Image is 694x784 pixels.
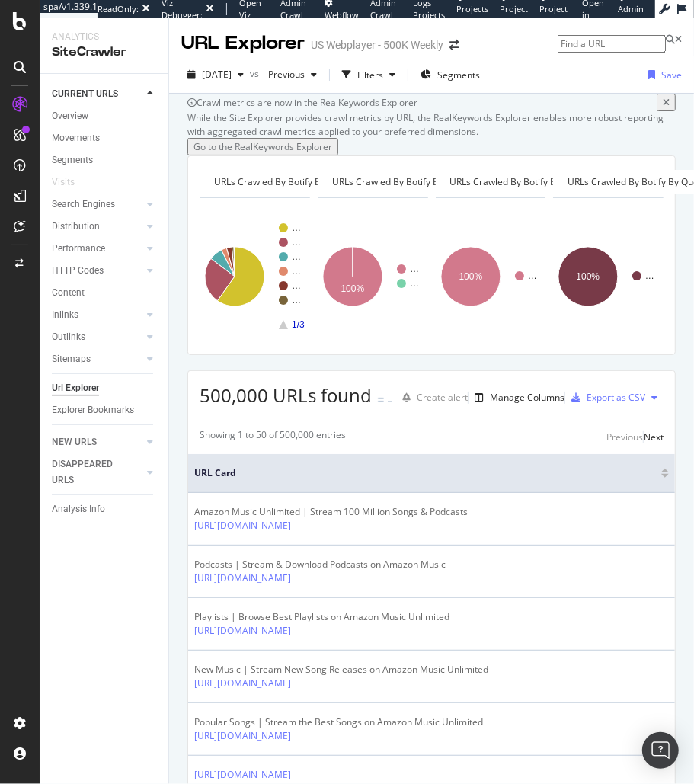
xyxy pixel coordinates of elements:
text: 100% [577,271,600,282]
div: Content [52,285,85,301]
a: Performance [52,241,142,257]
span: Project Settings [539,3,571,27]
text: … [292,266,301,277]
span: URLs Crawled By Botify By ix_subdirectories [450,175,635,188]
text: … [292,295,301,306]
button: Filters [336,62,401,87]
a: Segments [52,152,158,168]
div: Export as CSV [587,391,645,404]
div: ReadOnly: [98,3,139,15]
a: [URL][DOMAIN_NAME] [194,768,291,782]
text: … [292,237,301,248]
div: Sitemaps [52,351,91,367]
div: Create alert [417,391,468,404]
div: Showing 1 to 50 of 500,000 entries [200,428,346,446]
div: SiteCrawler [52,43,156,61]
a: [URL][DOMAIN_NAME] [194,519,291,533]
div: Crawl metrics are now in the RealKeywords Explorer [197,96,657,109]
a: Analysis Info [52,501,158,517]
span: URLs Crawled By Botify By pagetypes [214,175,372,188]
div: NEW URLS [52,434,97,450]
button: Manage Columns [469,389,564,407]
div: info banner [187,94,676,155]
button: Go to the RealKeywords Explorer [187,138,338,155]
div: Url Explorer [52,380,99,396]
svg: A chart. [436,210,542,343]
div: Explorer Bookmarks [52,402,134,418]
div: arrow-right-arrow-left [449,40,459,50]
div: Segments [52,152,93,168]
div: Open Intercom Messenger [642,732,679,769]
a: HTTP Codes [52,263,142,279]
button: Previous [606,428,643,446]
text: 100% [459,271,482,282]
span: URL Card [194,466,657,480]
a: [URL][DOMAIN_NAME] [194,624,291,638]
div: Analytics [52,30,156,43]
text: … [528,270,537,281]
a: [URL][DOMAIN_NAME] [194,677,291,690]
div: New Music | Stream New Song Releases on Amazon Music Unlimited [194,663,488,677]
a: Search Engines [52,197,142,213]
div: Distribution [52,219,100,235]
button: [DATE] [181,62,250,87]
span: Admin Page [618,3,644,27]
div: Outlinks [52,329,85,345]
input: Find a URL [558,35,666,53]
button: Save [642,62,682,87]
img: Equal [378,398,384,402]
div: URL Explorer [181,30,305,56]
a: Url Explorer [52,380,158,396]
div: Filters [357,69,383,82]
text: … [645,270,654,281]
text: … [292,222,301,233]
a: Outlinks [52,329,142,345]
span: 2025 Oct. 4th [202,68,232,81]
span: Projects List [456,3,488,27]
svg: A chart. [318,210,424,343]
div: Visits [52,174,75,190]
h4: URLs Crawled By Botify By ix_subdirectories [447,170,658,194]
svg: A chart. [200,210,306,343]
button: Create alert [396,386,468,410]
span: Segments [437,69,480,82]
div: Previous [606,430,643,443]
text: … [410,278,419,289]
span: 500,000 URLs found [200,382,372,408]
div: - [387,387,393,413]
div: Manage Columns [490,391,564,404]
div: Analysis Info [52,501,105,517]
a: Overview [52,108,158,124]
a: Distribution [52,219,142,235]
div: DISAPPEARED URLS [52,456,129,488]
a: Explorer Bookmarks [52,402,158,418]
button: Next [644,428,664,446]
text: … [292,280,301,291]
text: 1/3 [292,319,305,330]
div: HTTP Codes [52,263,104,279]
div: Movements [52,130,100,146]
div: Next [644,430,664,443]
span: Webflow [325,9,359,21]
h4: URLs Crawled By Botify By spam [329,170,493,194]
a: Inlinks [52,307,142,323]
div: CURRENT URLS [52,86,118,102]
text: … [410,264,419,274]
div: Search Engines [52,197,115,213]
span: vs [250,67,262,80]
span: URLs Crawled By Botify By spam [332,175,470,188]
button: close banner [657,94,676,111]
div: While the Site Explorer provides crawl metrics by URL, the RealKeywords Explorer enables more rob... [187,111,676,137]
span: Project Page [500,3,528,27]
div: Inlinks [52,307,78,323]
div: Popular Songs | Stream the Best Songs on Amazon Music Unlimited [194,715,483,729]
text: 100% [341,283,364,294]
a: NEW URLS [52,434,142,450]
a: DISAPPEARED URLS [52,456,142,488]
button: Previous [262,62,323,87]
div: Amazon Music Unlimited | Stream 100 Million Songs & Podcasts [194,505,468,519]
div: Performance [52,241,105,257]
a: CURRENT URLS [52,86,142,102]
